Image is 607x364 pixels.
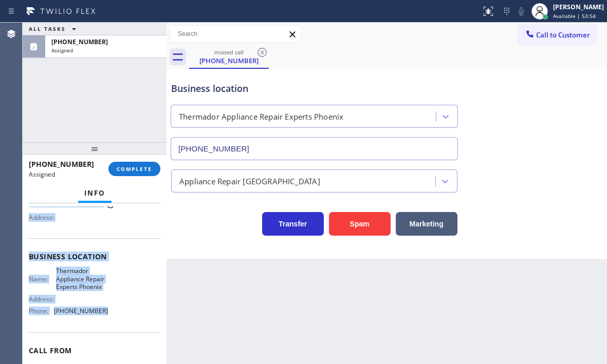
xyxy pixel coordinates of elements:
[190,46,268,68] div: (305) 771-6197
[29,25,66,32] span: ALL TASKS
[29,214,56,221] span: Address:
[262,212,324,236] button: Transfer
[29,199,48,207] span: Phone:
[536,30,590,40] span: Call to Customer
[396,212,457,236] button: Marketing
[29,275,56,283] span: Name:
[29,346,160,355] span: Call From
[117,165,152,173] span: COMPLETE
[29,295,56,303] span: Address:
[23,23,86,35] button: ALL TASKS
[179,175,320,187] div: Appliance Repair [GEOGRAPHIC_DATA]
[29,159,94,169] span: [PHONE_NUMBER]
[56,267,107,291] span: Thermador Appliance Repair Experts Phoenix
[78,183,112,203] button: Info
[29,252,160,261] span: Business location
[108,162,160,176] button: COMPLETE
[553,3,604,11] div: [PERSON_NAME]
[29,170,55,179] span: Assigned
[171,137,458,160] input: Phone Number
[48,199,102,207] span: [PHONE_NUMBER]
[514,4,528,18] button: Mute
[329,212,391,236] button: Spam
[179,111,343,123] div: Thermador Appliance Repair Experts Phoenix
[553,12,596,20] span: Available | 53:54
[51,47,73,54] span: Assigned
[190,56,268,65] div: [PHONE_NUMBER]
[84,188,105,198] span: Info
[54,307,108,315] span: [PHONE_NUMBER]
[518,25,597,45] button: Call to Customer
[29,307,54,315] span: Phone:
[190,48,268,56] div: missed call
[170,26,301,42] input: Search
[171,82,457,95] div: Business location
[51,37,108,46] span: [PHONE_NUMBER]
